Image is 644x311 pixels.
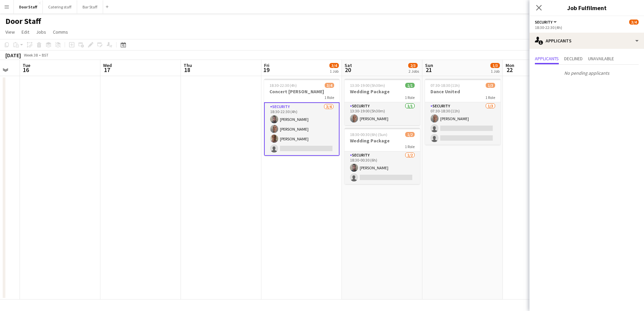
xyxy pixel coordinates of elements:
[424,66,433,74] span: 21
[629,20,639,25] span: 3/4
[405,144,415,149] span: 1 Role
[14,0,43,13] button: Door Staff
[535,20,552,25] span: Security
[409,69,419,74] div: 2 Jobs
[425,102,501,145] app-card-role: Security1/307:30-18:30 (11h)[PERSON_NAME]
[535,20,558,25] button: Security
[350,83,385,88] span: 13:30-19:00 (5h30m)
[405,83,415,88] span: 1/1
[3,28,18,36] a: View
[36,29,46,35] span: Jobs
[529,33,644,49] div: Applicants
[329,63,339,68] span: 3/4
[183,66,192,74] span: 18
[5,16,41,26] h1: Door Staff
[486,83,495,88] span: 1/3
[345,151,420,184] app-card-role: Security1/218:30-00:30 (6h)[PERSON_NAME]
[345,102,420,125] app-card-role: Security1/113:30-19:00 (5h30m)[PERSON_NAME]
[5,52,21,59] div: [DATE]
[264,62,269,68] span: Fri
[425,62,433,68] span: Sun
[269,83,297,88] span: 18:30-22:30 (4h)
[345,89,420,95] h3: Wedding Package
[405,95,415,100] span: 1 Role
[77,0,103,13] button: Bar Staff
[264,102,340,156] app-card-role: Security3/418:30-22:30 (4h)[PERSON_NAME][PERSON_NAME][PERSON_NAME]
[505,66,514,74] span: 22
[53,29,68,35] span: Comms
[345,128,420,184] app-job-card: 18:30-00:30 (6h) (Sun)1/2Wedding Package1 RoleSecurity1/218:30-00:30 (6h)[PERSON_NAME]
[23,62,30,68] span: Tue
[22,53,39,58] span: Week 38
[264,89,340,95] h3: Concert [PERSON_NAME]
[350,132,387,137] span: 18:30-00:30 (6h) (Sun)
[529,3,644,12] h3: Job Fulfilment
[485,95,495,100] span: 1 Role
[345,138,420,144] h3: Wedding Package
[345,62,352,68] span: Sat
[22,66,30,74] span: 16
[50,28,71,36] a: Comms
[490,63,500,68] span: 1/3
[344,66,352,74] span: 20
[529,67,644,79] p: No pending applicants
[324,95,334,100] span: 1 Role
[345,79,420,125] app-job-card: 13:30-19:00 (5h30m)1/1Wedding Package1 RoleSecurity1/113:30-19:00 (5h30m)[PERSON_NAME]
[5,29,15,35] span: View
[425,89,501,95] h3: Dance United
[33,28,49,36] a: Jobs
[42,53,49,58] div: BST
[330,69,339,74] div: 1 Job
[19,28,32,36] a: Edit
[405,132,415,137] span: 1/2
[22,29,29,35] span: Edit
[408,63,418,68] span: 2/3
[535,56,559,61] span: Applicants
[564,56,583,61] span: Declined
[430,83,460,88] span: 07:30-18:30 (11h)
[325,83,334,88] span: 3/4
[184,62,192,68] span: Thu
[103,62,112,68] span: Wed
[588,56,614,61] span: Unavailable
[425,79,501,145] app-job-card: 07:30-18:30 (11h)1/3Dance United1 RoleSecurity1/307:30-18:30 (11h)[PERSON_NAME]
[535,25,639,30] div: 18:30-22:30 (4h)
[102,66,112,74] span: 17
[491,69,500,74] div: 1 Job
[506,62,514,68] span: Mon
[264,79,340,156] app-job-card: 18:30-22:30 (4h)3/4Concert [PERSON_NAME]1 RoleSecurity3/418:30-22:30 (4h)[PERSON_NAME][PERSON_NAM...
[263,66,269,74] span: 19
[43,0,77,13] button: Catering staff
